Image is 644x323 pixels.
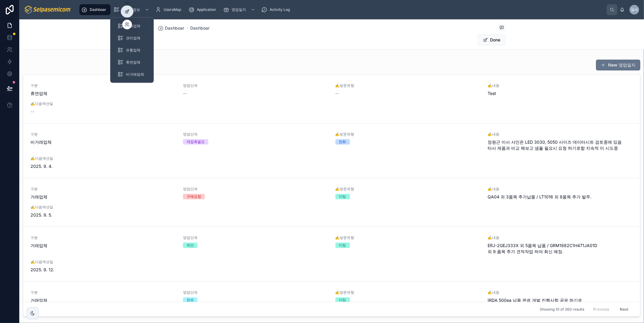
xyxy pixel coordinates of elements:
span: ✍️방문유형 [335,83,481,88]
span: 2025. 9. 4. [30,163,176,169]
a: 휴면업체 [114,57,150,68]
span: 영업단계 [183,187,328,191]
span: ✍️다음액션일 [30,205,176,210]
span: -- [183,90,187,96]
span: 구분 [30,235,176,240]
span: ✍️방문유형 [335,235,481,240]
span: 거래업체 [30,243,47,249]
a: Dashboar [79,4,111,15]
a: 구분비거래업체영업단계재접촉필요✍️방문유형전화✍️내용정원근 이사 샤인온 LED 3030, 5050 사이즈 데이터시트 검토중에 있음 타사 제품과 비교 해보고 샘플 필요시 요청 하... [23,123,640,178]
span: Application [197,7,216,12]
a: 영업일지 [221,4,258,15]
span: 유통업체 [126,48,140,53]
span: 비거래업체 [126,72,144,77]
a: 거래처정보 [112,4,152,15]
span: ✍️내용 [488,187,633,191]
a: 유통업체 [114,45,150,56]
span: 영업단계 [183,132,328,137]
button: New 영업일지 [596,60,640,70]
span: 거래업체 [126,24,140,28]
span: ERJ-2GEJ333X 외 5품목 납품 / GRM1882C1H471JA01D 외 9 품목 추가 견적작업 하여 회신 예정. [488,243,633,255]
span: 정원근 이사 샤인온 LED 3030, 5050 사이즈 데이터시트 검토중에 있음 타사 제품과 비교 해보고 샘플 필요시 요청 하기로함 지속적 미 시도중 [488,139,633,151]
a: Application [187,4,220,15]
button: Next [616,305,633,314]
span: Dashboar [165,25,184,31]
div: 미팅 [339,297,346,303]
span: 관리업체 [126,36,140,41]
span: 비거래업체 [30,139,52,145]
span: Test [488,90,633,96]
span: UsersMap [164,7,181,12]
span: 휴면업체 [126,60,140,65]
span: ✍️방문유형 [335,187,481,191]
span: ✍️다음액션일 [30,101,176,106]
span: 2025. 9. 12. [30,267,176,273]
span: 구분 [30,83,176,88]
a: 구분휴면업체영업단계--✍️방문유형--✍️내용Test✍️다음액션일-- [23,75,640,123]
span: 2025. 9. 5. [30,212,176,218]
a: 구분거래업체영업단계구매요청✍️방문유형미팅✍️내용QA04 외 3품목 추가납품 / LT1016 외 8품목 추가 발주.✍️다음액션일2025. 9. 5. [23,178,640,227]
a: 구분거래업체영업단계제안✍️방문유형미팅✍️내용ERJ-2GEJ333X 외 5품목 납품 / GRM1882C1H471JA01D 외 9 품목 추가 견적작업 하여 회신 예정.✍️다음액션... [23,227,640,281]
span: ✍️다음액션일 [30,259,176,264]
span: 영업단계 [183,290,328,295]
div: 완료 [187,297,194,303]
span: 영업단계 [183,83,328,88]
img: App logo [24,5,72,15]
span: ✍️방문유형 [335,290,481,295]
span: -- [30,109,34,115]
a: Dashboar [191,25,210,31]
span: 구분 [30,132,176,137]
div: 전화 [339,139,346,145]
span: Activity Log [270,7,290,12]
div: 재접촉필요 [187,139,205,145]
span: 거래업체 [30,194,47,200]
span: IRDA 500ea 납품 완료 개발 진행사항 공유 하기로 [488,297,633,303]
a: Dashboar [158,25,184,31]
span: 휴면업체 [30,90,47,96]
a: 비거래업체 [114,69,150,80]
span: ✍️내용 [488,132,633,137]
div: 제안 [187,243,194,248]
span: ✍️내용 [488,235,633,240]
div: 구매요청 [187,194,201,199]
a: UsersMap [153,4,185,15]
a: Activity Log [259,4,294,15]
span: ✍️방문유형 [335,132,481,137]
span: Showing 10 of 260 results [540,307,584,312]
div: 미팅 [339,194,346,199]
span: 영업단계 [183,235,328,240]
a: 관리업체 [114,33,150,44]
span: QA04 외 3품목 추가납품 / LT1016 외 8품목 추가 발주. [488,194,633,200]
span: ✍️내용 [488,83,633,88]
span: -- [335,90,339,96]
a: 거래업체 [114,21,150,31]
span: ✍️내용 [488,290,633,295]
span: 구분 [30,187,176,191]
button: Done [478,34,506,45]
span: 구분 [30,290,176,295]
span: Dashboar [90,7,106,12]
span: 셀세 [631,7,638,12]
div: 미팅 [339,243,346,248]
div: scrollable content [76,3,607,16]
span: ✍️다음액션일 [30,156,176,161]
span: 거래업체 [30,297,47,303]
span: 영업일지 [232,7,246,12]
